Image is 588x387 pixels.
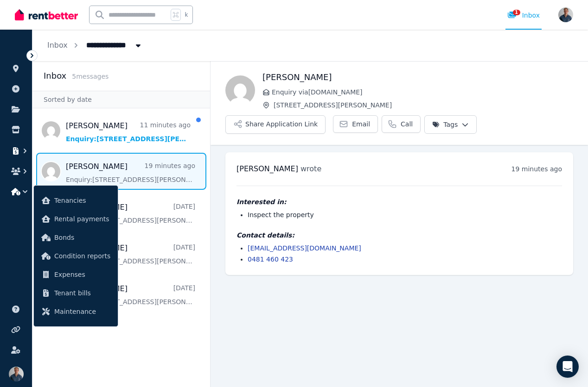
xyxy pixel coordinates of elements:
img: andrewjscunningham@gmail.com [558,7,573,22]
nav: Message list [32,108,210,316]
span: Call [401,119,413,129]
img: RentBetter [15,8,78,22]
a: [PERSON_NAME][DATE]Enquiry:[STREET_ADDRESS][PERSON_NAME]. [66,283,195,306]
a: 0481 460 423 [248,256,293,263]
div: Sorted by date [32,91,210,108]
span: Tags [432,120,458,129]
span: Condition reports [54,250,110,262]
button: Tags [424,115,477,134]
a: [PERSON_NAME][DATE]Enquiry:[STREET_ADDRESS][PERSON_NAME]. [66,202,195,225]
span: Maintenance [54,306,110,317]
li: Inspect the property [248,210,562,219]
img: Brooke dunk [225,75,255,105]
nav: Breadcrumb [32,30,158,61]
span: Tenancies [54,195,110,206]
span: Email [352,119,370,129]
span: Expenses [54,269,110,280]
a: Bonds [38,228,114,247]
h2: Inbox [44,69,66,82]
a: Condition reports [38,247,114,265]
span: Bonds [54,232,110,243]
a: Tenant bills [38,284,114,302]
span: wrote [300,164,321,173]
span: 1 [513,10,520,15]
a: Expenses [38,265,114,284]
span: [PERSON_NAME] [236,164,298,173]
a: [EMAIL_ADDRESS][DOMAIN_NAME] [248,244,361,252]
h4: Interested in: [236,197,562,206]
span: Rental payments [54,213,110,225]
span: Enquiry via [DOMAIN_NAME] [272,87,573,97]
a: [PERSON_NAME][DATE]Enquiry:[STREET_ADDRESS][PERSON_NAME]. [66,243,195,266]
a: [PERSON_NAME]11 minutes agoEnquiry:[STREET_ADDRESS][PERSON_NAME]. [66,120,191,144]
span: k [185,11,188,19]
a: Email [333,115,378,133]
time: 19 minutes ago [511,165,562,173]
img: andrewjscunningham@gmail.com [9,367,24,381]
a: Inbox [47,41,68,50]
div: Open Intercom Messenger [556,356,579,378]
span: [STREET_ADDRESS][PERSON_NAME] [274,100,573,110]
a: Tenancies [38,191,114,210]
span: 5 message s [72,73,109,80]
a: Rental payments [38,210,114,228]
h1: [PERSON_NAME] [262,71,573,84]
button: Share Application Link [225,115,326,134]
a: [PERSON_NAME]19 minutes agoEnquiry:[STREET_ADDRESS][PERSON_NAME]. [66,161,195,184]
a: Maintenance [38,302,114,321]
span: Tenant bills [54,287,110,299]
h4: Contact details: [236,231,562,240]
a: Call [382,115,421,133]
div: Inbox [507,11,540,20]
